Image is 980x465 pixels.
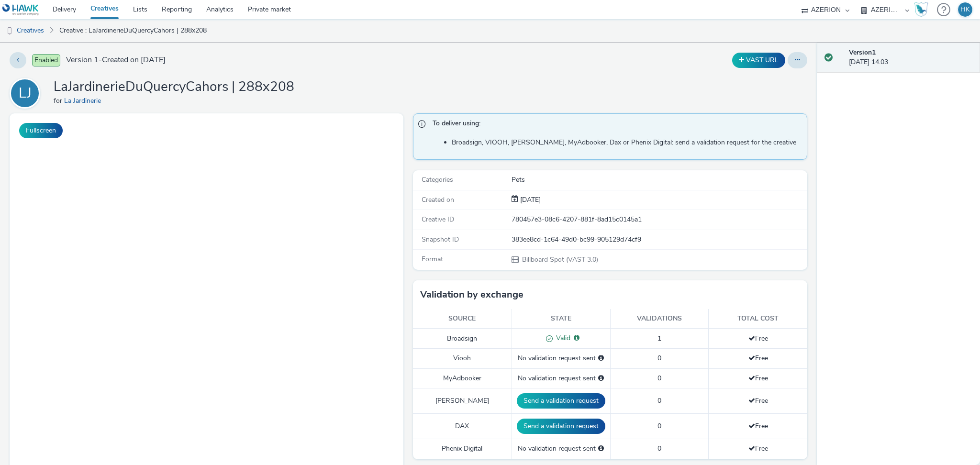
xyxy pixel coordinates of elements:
div: LJ [19,80,32,107]
strong: Version 1 [849,48,876,57]
span: Format [422,255,443,264]
span: Snapshot ID [422,235,459,244]
td: Broadsign [413,329,512,349]
span: Creative ID [422,215,454,224]
span: Created on [422,195,454,204]
div: Please select a deal below and click on Send to send a validation request to MyAdbooker. [598,374,604,383]
th: Total cost [709,309,807,329]
h3: Validation by exchange [420,288,523,302]
span: Free [748,334,768,343]
span: for [54,96,64,105]
th: State [512,309,610,329]
div: HK [960,2,970,17]
span: [DATE] [518,195,541,204]
span: Categories [422,175,453,184]
td: [PERSON_NAME] [413,388,512,414]
span: Valid [553,333,570,343]
div: Pets [512,175,806,185]
img: dooh [5,26,14,36]
div: Please select a deal below and click on Send to send a validation request to Phenix Digital. [598,444,604,454]
th: Source [413,309,512,329]
span: Billboard Spot (VAST 3.0) [521,255,598,264]
h1: LaJardinerieDuQuercyCahors | 288x208 [54,78,294,96]
span: 0 [657,374,661,383]
div: No validation request sent [517,354,605,363]
td: Phenix Digital [413,439,512,459]
span: 0 [657,354,661,363]
span: Free [748,444,768,453]
a: Hawk Academy [914,2,932,17]
li: Broadsign, VIOOH, [PERSON_NAME], MyAdbooker, Dax or Phenix Digital: send a validation request for... [452,138,802,147]
button: Send a validation request [517,419,605,434]
td: Viooh [413,349,512,368]
a: La Jardinerie [64,96,105,105]
span: 0 [657,396,661,405]
td: DAX [413,414,512,439]
div: 780457e3-08c6-4207-881f-8ad15c0145a1 [512,215,806,224]
div: Creation 06 October 2025, 14:03 [518,195,541,205]
img: Hawk Academy [914,2,928,17]
span: 0 [657,421,661,431]
span: Free [748,354,768,363]
div: [DATE] 14:03 [849,48,972,67]
span: Enabled [32,54,60,66]
td: MyAdbooker [413,368,512,388]
div: 383ee8cd-1c64-49d0-bc99-905129d74cf9 [512,235,806,244]
button: VAST URL [732,53,785,68]
span: 1 [657,334,661,343]
span: To deliver using: [433,119,797,131]
span: Free [748,374,768,383]
a: LJ [10,89,44,98]
button: Fullscreen [19,123,63,138]
div: No validation request sent [517,444,605,454]
button: Send a validation request [517,393,605,409]
div: No validation request sent [517,374,605,383]
th: Validations [610,309,709,329]
span: Version 1 - Created on [DATE] [66,55,166,66]
div: Please select a deal below and click on Send to send a validation request to Viooh. [598,354,604,363]
img: undefined Logo [2,4,39,16]
a: Creative : LaJardinerieDuQuercyCahors | 288x208 [55,19,212,42]
div: Duplicate the creative as a VAST URL [730,53,788,68]
span: Free [748,396,768,405]
span: Free [748,421,768,431]
span: 0 [657,444,661,453]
